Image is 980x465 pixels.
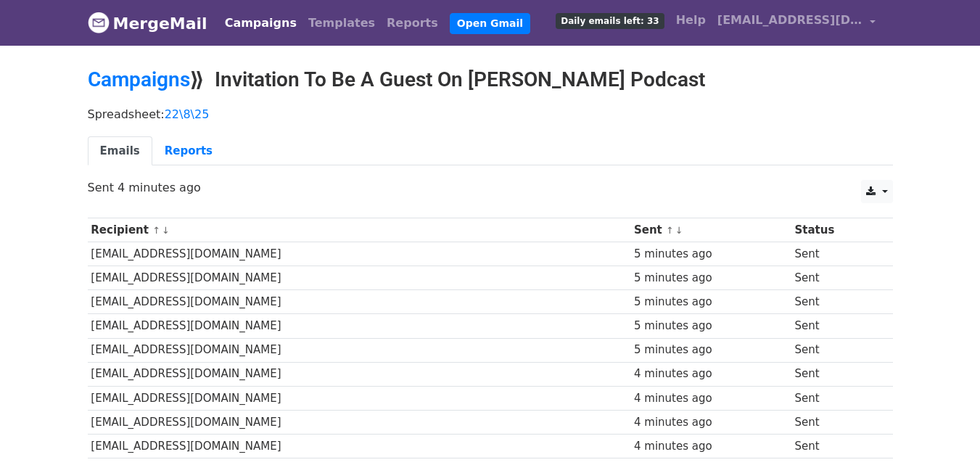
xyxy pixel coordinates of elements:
div: 5 minutes ago [634,318,788,334]
img: MergeMail logo [88,12,110,33]
td: [EMAIL_ADDRESS][DOMAIN_NAME] [88,266,631,290]
td: [EMAIL_ADDRESS][DOMAIN_NAME] [88,290,631,314]
div: 4 minutes ago [634,366,788,382]
a: Templates [302,9,381,38]
a: ↑ [666,225,674,236]
td: [EMAIL_ADDRESS][DOMAIN_NAME] [88,362,631,386]
th: Sent [630,218,791,242]
span: Daily emails left: 33 [556,13,664,29]
td: Sent [791,362,880,386]
a: ↓ [162,225,170,236]
a: MergeMail [88,8,207,38]
div: 5 minutes ago [634,342,788,358]
a: Help [670,6,712,35]
a: [EMAIL_ADDRESS][DOMAIN_NAME] [712,6,881,40]
td: [EMAIL_ADDRESS][DOMAIN_NAME] [88,434,631,458]
a: Campaigns [219,9,302,38]
a: Reports [381,9,444,38]
td: [EMAIL_ADDRESS][DOMAIN_NAME] [88,314,631,338]
td: [EMAIL_ADDRESS][DOMAIN_NAME] [88,338,631,362]
p: Spreadsheet: [88,107,893,122]
td: Sent [791,434,880,458]
a: Campaigns [88,67,190,91]
a: 22\8\25 [165,107,210,121]
a: Emails [88,136,152,166]
a: ↓ [675,225,683,236]
a: Reports [152,136,225,166]
th: Recipient [88,218,631,242]
a: Daily emails left: 33 [550,6,670,35]
td: [EMAIL_ADDRESS][DOMAIN_NAME] [88,386,631,410]
div: 5 minutes ago [634,294,788,310]
td: Sent [791,314,880,338]
a: Open Gmail [450,13,530,34]
div: 4 minutes ago [634,438,788,455]
span: [EMAIL_ADDRESS][DOMAIN_NAME] [717,12,862,29]
td: Sent [791,410,880,434]
td: Sent [791,266,880,290]
div: 4 minutes ago [634,414,788,431]
td: [EMAIL_ADDRESS][DOMAIN_NAME] [88,242,631,266]
div: 5 minutes ago [634,270,788,287]
td: Sent [791,338,880,362]
h2: ⟫ Invitation To Be A Guest On [PERSON_NAME] Podcast [88,67,893,92]
a: ↑ [152,225,160,236]
div: 4 minutes ago [634,390,788,407]
p: Sent 4 minutes ago [88,180,893,195]
td: [EMAIL_ADDRESS][DOMAIN_NAME] [88,410,631,434]
td: Sent [791,290,880,314]
div: 5 minutes ago [634,246,788,263]
td: Sent [791,386,880,410]
td: Sent [791,242,880,266]
th: Status [791,218,880,242]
